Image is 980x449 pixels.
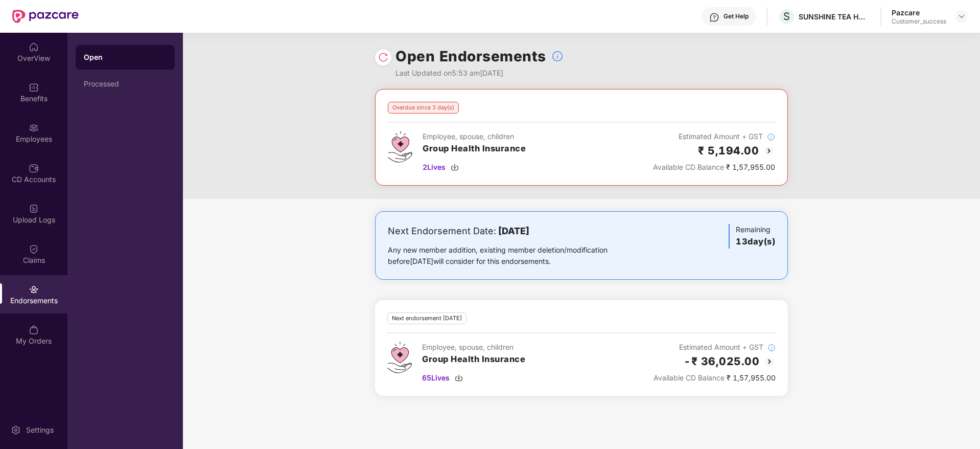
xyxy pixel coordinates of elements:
div: Settings [23,425,57,435]
div: Next Endorsement Date: [388,224,640,238]
h2: -₹ 36,025.00 [684,353,759,370]
img: svg+xml;base64,PHN2ZyBpZD0iRHJvcGRvd24tMzJ4MzIiIHhtbG5zPSJodHRwOi8vd3d3LnczLm9yZy8yMDAwL3N2ZyIgd2... [958,12,966,20]
img: svg+xml;base64,PHN2ZyBpZD0iTXlfT3JkZXJzIiBkYXRhLW5hbWU9Ik15IE9yZGVycyIgeG1sbnM9Imh0dHA6Ly93d3cudz... [29,325,39,335]
div: Last Updated on 5:53 am[DATE] [395,68,564,79]
b: [DATE] [498,226,529,236]
img: svg+xml;base64,PHN2ZyBpZD0iU2V0dGluZy0yMHgyMCIgeG1sbnM9Imh0dHA6Ly93d3cudzMub3JnLzIwMDAvc3ZnIiB3aW... [11,425,21,435]
div: Get Help [724,12,749,20]
h1: Open Endorsements [395,45,546,68]
span: Available CD Balance [654,373,725,382]
h3: Group Health Insurance [422,353,525,366]
img: svg+xml;base64,PHN2ZyBpZD0iVXBsb2FkX0xvZ3MiIGRhdGEtbmFtZT0iVXBsb2FkIExvZ3MiIHhtbG5zPSJodHRwOi8vd3... [29,204,39,214]
div: ₹ 1,57,955.00 [653,162,775,173]
img: svg+xml;base64,PHN2ZyBpZD0iRG93bmxvYWQtMzJ4MzIiIHhtbG5zPSJodHRwOi8vd3d3LnczLm9yZy8yMDAwL3N2ZyIgd2... [455,374,463,382]
img: svg+xml;base64,PHN2ZyBpZD0iSW5mb18tXzMyeDMyIiBkYXRhLW5hbWU9IkluZm8gLSAzMngzMiIgeG1sbnM9Imh0dHA6Ly... [551,50,564,62]
div: SUNSHINE TEA HOUSE PRIVATE LIMITED [799,12,870,21]
span: S [783,10,790,23]
div: Employee, spouse, children [423,131,526,142]
img: svg+xml;base64,PHN2ZyBpZD0iRW1wbG95ZWVzIiB4bWxucz0iaHR0cDovL3d3dy53My5vcmcvMjAwMC9zdmciIHdpZHRoPS... [29,123,39,133]
div: Overdue since 3 day(s) [388,102,459,114]
div: Processed [84,80,167,88]
div: Estimated Amount + GST [654,342,776,353]
h3: 13 day(s) [736,235,775,249]
img: svg+xml;base64,PHN2ZyBpZD0iQmFjay0yMHgyMCIgeG1sbnM9Imh0dHA6Ly93d3cudzMub3JnLzIwMDAvc3ZnIiB3aWR0aD... [763,355,776,368]
img: svg+xml;base64,PHN2ZyBpZD0iSW5mb18tXzMyeDMyIiBkYXRhLW5hbWU9IkluZm8gLSAzMngzMiIgeG1sbnM9Imh0dHA6Ly... [767,133,775,141]
div: Remaining [729,224,775,249]
img: svg+xml;base64,PHN2ZyBpZD0iSW5mb18tXzMyeDMyIiBkYXRhLW5hbWU9IkluZm8gLSAzMngzMiIgeG1sbnM9Imh0dHA6Ly... [767,344,776,352]
img: New Pazcare Logo [12,10,79,23]
span: 2 Lives [423,162,446,173]
div: Estimated Amount + GST [653,131,775,142]
img: svg+xml;base64,PHN2ZyBpZD0iUmVsb2FkLTMyeDMyIiB4bWxucz0iaHR0cDovL3d3dy53My5vcmcvMjAwMC9zdmciIHdpZH... [378,52,388,62]
img: svg+xml;base64,PHN2ZyBpZD0iQmFjay0yMHgyMCIgeG1sbnM9Imh0dHA6Ly93d3cudzMub3JnLzIwMDAvc3ZnIiB3aWR0aD... [763,145,775,157]
img: svg+xml;base64,PHN2ZyBpZD0iRG93bmxvYWQtMzJ4MzIiIHhtbG5zPSJodHRwOi8vd3d3LnczLm9yZy8yMDAwL3N2ZyIgd2... [451,163,459,171]
img: svg+xml;base64,PHN2ZyB4bWxucz0iaHR0cDovL3d3dy53My5vcmcvMjAwMC9zdmciIHdpZHRoPSI0Ny43MTQiIGhlaWdodD... [387,342,412,373]
img: svg+xml;base64,PHN2ZyBpZD0iRW5kb3JzZW1lbnRzIiB4bWxucz0iaHR0cDovL3d3dy53My5vcmcvMjAwMC9zdmciIHdpZH... [29,284,39,295]
div: Open [84,52,167,62]
div: Employee, spouse, children [422,342,525,353]
img: svg+xml;base64,PHN2ZyBpZD0iSGVscC0zMngzMiIgeG1sbnM9Imh0dHA6Ly93d3cudzMub3JnLzIwMDAvc3ZnIiB3aWR0aD... [709,12,719,23]
img: svg+xml;base64,PHN2ZyBpZD0iQmVuZWZpdHMiIHhtbG5zPSJodHRwOi8vd3d3LnczLm9yZy8yMDAwL3N2ZyIgd2lkdGg9Ij... [29,82,39,93]
img: svg+xml;base64,PHN2ZyBpZD0iQ2xhaW0iIHhtbG5zPSJodHRwOi8vd3d3LnczLm9yZy8yMDAwL3N2ZyIgd2lkdGg9IjIwIi... [29,244,39,254]
img: svg+xml;base64,PHN2ZyB4bWxucz0iaHR0cDovL3d3dy53My5vcmcvMjAwMC9zdmciIHdpZHRoPSI0Ny43MTQiIGhlaWdodD... [388,131,412,163]
img: svg+xml;base64,PHN2ZyBpZD0iSG9tZSIgeG1sbnM9Imh0dHA6Ly93d3cudzMub3JnLzIwMDAvc3ZnIiB3aWR0aD0iMjAiIG... [29,42,39,52]
div: Customer_success [892,17,946,26]
img: svg+xml;base64,PHN2ZyBpZD0iQ0RfQWNjb3VudHMiIGRhdGEtbmFtZT0iQ0QgQWNjb3VudHMiIHhtbG5zPSJodHRwOi8vd3... [29,163,39,173]
div: Any new member addition, existing member deletion/modification before [DATE] will consider for th... [388,244,640,267]
span: Available CD Balance [653,163,724,171]
span: 65 Lives [422,372,450,384]
h2: ₹ 5,194.00 [698,142,759,159]
div: ₹ 1,57,955.00 [654,372,776,384]
div: Next endorsement [DATE] [387,312,466,324]
div: Pazcare [892,8,946,17]
h3: Group Health Insurance [423,142,526,155]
